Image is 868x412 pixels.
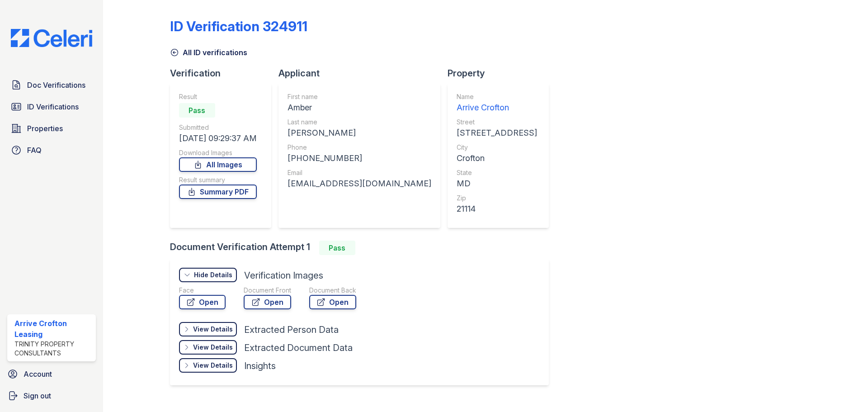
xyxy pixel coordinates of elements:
div: Extracted Document Data [244,341,353,354]
a: ID Verifications [7,98,96,116]
iframe: chat widget [830,376,859,403]
div: Last name [288,118,431,127]
div: [PHONE_NUMBER] [288,152,431,165]
span: Sign out [24,390,51,401]
div: Arrive Crofton [457,101,537,114]
div: Document Front [244,286,291,295]
div: [EMAIL_ADDRESS][DOMAIN_NAME] [288,177,431,190]
div: Face [179,286,226,295]
div: 21114 [457,203,537,215]
span: ID Verifications [27,101,79,112]
img: CE_Logo_Blue-a8612792a0a2168367f1c8372b55b34899dd931a85d93a1a3d3e32e68fde9ad4.png [4,29,99,47]
a: Name Arrive Crofton [457,92,537,114]
div: Result summary [179,175,257,185]
div: Amber [288,101,431,114]
div: MD [457,177,537,190]
div: Email [288,168,431,177]
span: Doc Verifications [27,80,85,90]
div: Hide Details [194,270,232,279]
div: Verification Images [244,269,323,282]
a: Account [4,365,99,383]
div: [STREET_ADDRESS] [457,127,537,139]
div: Document Verification Attempt 1 [170,241,556,255]
a: Sign out [4,387,99,405]
div: View Details [193,343,233,352]
div: Name [457,92,537,101]
a: Open [309,295,356,309]
div: Result [179,92,257,101]
div: Property [448,67,556,80]
a: Open [179,295,226,309]
span: FAQ [27,145,42,156]
div: [PERSON_NAME] [288,127,431,139]
div: Pass [179,103,215,118]
span: Account [24,369,52,379]
a: Properties [7,119,96,137]
a: Summary PDF [179,185,257,199]
div: Arrive Crofton Leasing [14,318,92,340]
div: Zip [457,194,537,203]
div: Insights [244,360,276,372]
span: Properties [27,123,63,134]
div: ID Verification 324911 [170,18,307,34]
a: FAQ [7,141,96,159]
div: View Details [193,325,233,334]
div: First name [288,92,431,101]
div: Extracted Person Data [244,323,339,336]
div: Phone [288,143,431,152]
div: Crofton [457,152,537,165]
div: Submitted [179,123,257,132]
div: State [457,168,537,177]
div: Trinity Property Consultants [14,340,92,358]
div: Street [457,118,537,127]
a: All ID verifications [170,47,247,58]
div: [DATE] 09:29:37 AM [179,132,257,145]
div: Pass [319,241,355,255]
div: View Details [193,361,233,370]
div: Download Images [179,148,257,157]
a: Open [244,295,291,309]
div: Document Back [309,286,356,295]
div: Applicant [278,67,448,80]
div: City [457,143,537,152]
a: All Images [179,157,257,172]
div: Verification [170,67,278,80]
a: Doc Verifications [7,76,96,94]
